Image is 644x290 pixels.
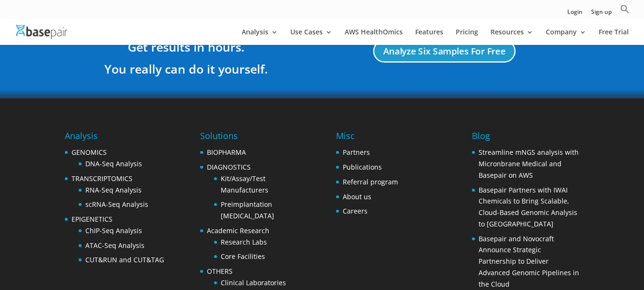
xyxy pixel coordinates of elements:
[591,9,612,19] a: Sign up
[221,278,286,287] a: Clinical Laboratories
[415,29,443,45] a: Features
[345,29,403,45] a: AWS HealthOmics
[65,60,308,82] h3: You really can do it yourself.
[567,9,583,19] a: Login
[72,215,112,224] a: EPIGENETICS
[207,148,246,157] a: BIOPHARMA
[491,29,533,45] a: Resources
[373,40,516,63] a: Analyze Six Samples For Free
[72,148,107,157] a: GENOMICS
[343,177,398,186] a: Referral program
[343,162,382,172] a: Publications
[343,206,368,215] a: Careers
[85,185,142,194] a: RNA-Seq Analysis
[65,38,308,60] h3: Get results in hours.
[479,185,577,228] a: Basepair Partners with IWAI Chemicals to Bring Scalable, Cloud-Based Genomic Analysis to [GEOGRAP...
[72,174,133,183] a: TRANSCRIPTOMICS
[207,226,269,235] a: Academic Research
[221,237,267,247] a: Research Labs
[207,267,233,276] a: OTHERS
[290,29,332,45] a: Use Cases
[620,4,630,14] svg: Search
[343,148,370,157] a: Partners
[242,29,278,45] a: Analysis
[336,129,398,147] h4: Misc
[16,25,67,39] img: Basepair
[221,174,268,194] a: Kit/Assay/Test Manufacturers
[200,129,307,147] h4: Solutions
[85,159,142,168] a: DNA-Seq Analysis
[479,148,579,180] a: Streamline mNGS analysis with Micronbrane Medical and Basepair on AWS
[85,200,148,209] a: scRNA-Seq Analysis
[456,29,478,45] a: Pricing
[479,234,579,289] a: Basepair and Novocraft Announce Strategic Partnership to Deliver Advanced Genomic Pipelines in th...
[343,192,371,201] a: About us
[599,29,629,45] a: Free Trial
[221,252,265,261] a: Core Facilities
[546,29,586,45] a: Company
[472,129,579,147] h4: Blog
[620,4,630,19] a: Search Icon Link
[85,226,142,235] a: ChIP-Seq Analysis
[65,129,164,147] h4: Analysis
[207,162,251,172] a: DIAGNOSTICS
[85,241,144,250] a: ATAC-Seq Analysis
[221,200,274,220] a: Preimplantation [MEDICAL_DATA]
[85,255,164,264] a: CUT&RUN and CUT&TAG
